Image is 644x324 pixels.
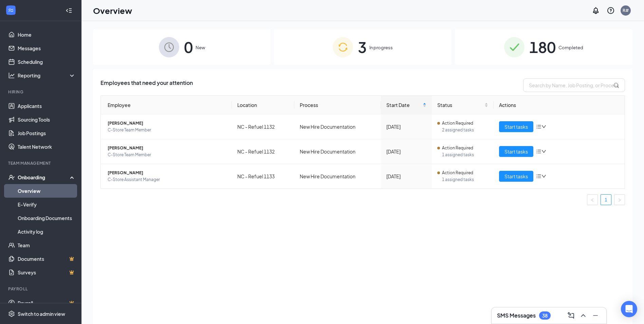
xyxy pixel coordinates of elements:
[108,176,226,183] span: C-Store Assistant Manager
[8,174,15,181] svg: UserCheck
[499,121,533,132] button: Start tasks
[623,7,629,13] div: R#
[618,198,622,202] span: right
[607,6,615,15] svg: QuestionInfo
[592,6,600,15] svg: Notifications
[442,127,488,133] span: 2 assigned tasks
[294,96,381,114] th: Process
[386,173,427,180] div: [DATE]
[590,310,601,321] button: Minimize
[18,225,76,238] a: Activity log
[386,123,427,130] div: [DATE]
[8,286,74,292] div: Payroll
[184,35,193,59] span: 0
[93,5,132,16] h1: Overview
[18,113,76,126] a: Sourcing Tools
[567,311,575,320] svg: ComposeMessage
[232,96,294,114] th: Location
[108,127,226,133] span: C-Store Team Member
[442,120,473,127] span: Action Required
[386,148,427,155] div: [DATE]
[587,194,598,205] li: Previous Page
[18,296,76,310] a: PayrollCrown
[494,96,625,114] th: Actions
[499,171,533,182] button: Start tasks
[590,198,594,202] span: left
[601,195,611,205] a: 1
[358,35,367,59] span: 3
[108,169,226,176] span: [PERSON_NAME]
[541,149,546,154] span: down
[8,72,15,79] svg: Analysis
[504,123,528,130] span: Start tasks
[601,194,611,205] li: 1
[566,310,576,321] button: ComposeMessage
[66,7,72,14] svg: Collapse
[232,114,294,139] td: NC - Refuel 1132
[614,194,625,205] li: Next Page
[578,310,589,321] button: ChevronUp
[437,101,483,109] span: Status
[18,174,70,181] div: Onboarding
[8,310,15,317] svg: Settings
[536,124,541,129] span: bars
[536,149,541,154] span: bars
[18,55,76,69] a: Scheduling
[442,151,488,158] span: 1 assigned tasks
[523,78,625,92] input: Search by Name, Job Posting, or Process
[386,101,422,109] span: Start Date
[504,148,528,155] span: Start tasks
[442,176,488,183] span: 1 assigned tasks
[587,194,598,205] button: left
[18,72,76,79] div: Reporting
[497,312,536,319] h3: SMS Messages
[108,151,226,158] span: C-Store Team Member
[18,252,76,266] a: DocumentsCrown
[542,313,548,319] div: 38
[541,124,546,129] span: down
[529,35,556,59] span: 180
[294,139,381,164] td: New Hire Documentation
[579,311,587,320] svg: ChevronUp
[196,44,205,51] span: New
[442,169,473,176] span: Action Required
[232,139,294,164] td: NC - Refuel 1132
[621,301,637,317] div: Open Intercom Messenger
[614,194,625,205] button: right
[18,198,76,211] a: E-Verify
[18,310,65,317] div: Switch to admin view
[108,120,226,127] span: [PERSON_NAME]
[432,96,494,114] th: Status
[18,211,76,225] a: Onboarding Documents
[541,174,546,179] span: down
[558,44,583,51] span: Completed
[100,78,193,92] span: Employees that need your attention
[294,114,381,139] td: New Hire Documentation
[18,41,76,55] a: Messages
[18,266,76,279] a: SurveysCrown
[18,238,76,252] a: Team
[18,126,76,140] a: Job Postings
[232,164,294,188] td: NC - Refuel 1133
[18,28,76,41] a: Home
[442,145,473,151] span: Action Required
[294,164,381,188] td: New Hire Documentation
[499,146,533,157] button: Start tasks
[18,99,76,113] a: Applicants
[8,160,74,166] div: Team Management
[536,174,541,179] span: bars
[18,184,76,198] a: Overview
[8,89,74,95] div: Hiring
[18,140,76,154] a: Talent Network
[7,7,14,14] svg: WorkstreamLogo
[504,173,528,180] span: Start tasks
[108,145,226,151] span: [PERSON_NAME]
[591,311,600,320] svg: Minimize
[101,96,232,114] th: Employee
[369,44,393,51] span: In progress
